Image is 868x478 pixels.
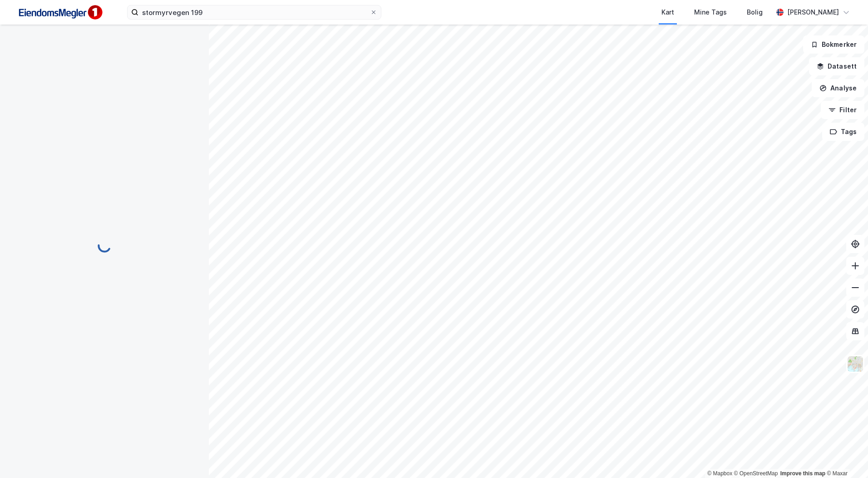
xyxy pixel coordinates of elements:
a: Improve this map [780,470,825,477]
input: Søk på adresse, matrikkel, gårdeiere, leietakere eller personer [138,5,370,19]
img: F4PB6Px+NJ5v8B7XTbfpPpyloAAAAASUVORK5CYII= [15,2,105,23]
iframe: Chat Widget [823,434,868,478]
button: Filter [821,101,864,119]
div: Mine Tags [694,7,727,18]
div: Kontrollprogram for chat [823,434,868,478]
button: Analyse [812,79,864,97]
button: Tags [822,123,864,141]
a: OpenStreetMap [734,470,778,477]
a: Mapbox [707,470,732,477]
img: spinner.a6d8c91a73a9ac5275cf975e30b51cfb.svg [97,239,112,253]
div: [PERSON_NAME] [787,7,839,18]
div: Bolig [747,7,763,18]
div: Kart [661,7,674,18]
img: Z [847,355,864,373]
button: Bokmerker [803,35,864,54]
button: Datasett [809,57,864,75]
